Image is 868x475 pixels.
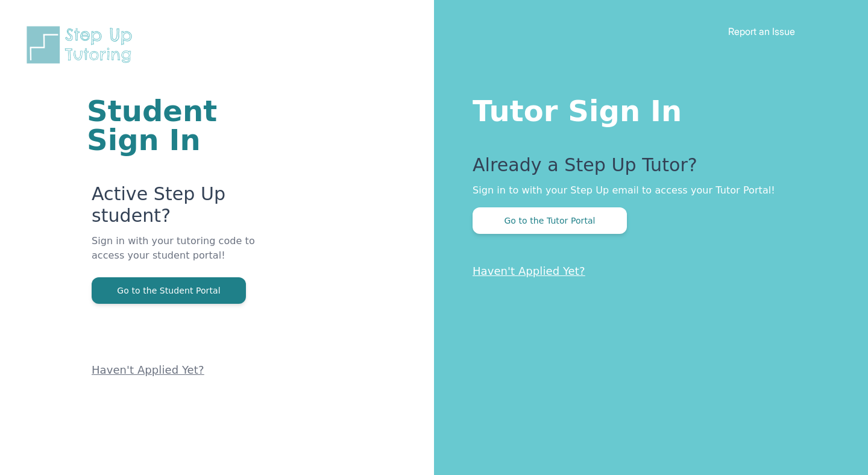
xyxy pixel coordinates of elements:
[728,25,795,37] a: Report an Issue
[473,265,585,277] a: Haven't Applied Yet?
[92,234,289,277] p: Sign in with your tutoring code to access your student portal!
[473,183,820,198] p: Sign in to with your Step Up email to access your Tutor Portal!
[473,92,820,125] h1: Tutor Sign In
[473,215,627,226] a: Go to the Tutor Portal
[24,24,140,66] img: Step Up Tutoring horizontal logo
[92,183,289,234] p: Active Step Up student?
[473,154,820,183] p: Already a Step Up Tutor?
[92,285,246,296] a: Go to the Student Portal
[92,277,246,304] button: Go to the Student Portal
[92,363,204,376] a: Haven't Applied Yet?
[473,207,627,234] button: Go to the Tutor Portal
[87,96,289,154] h1: Student Sign In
